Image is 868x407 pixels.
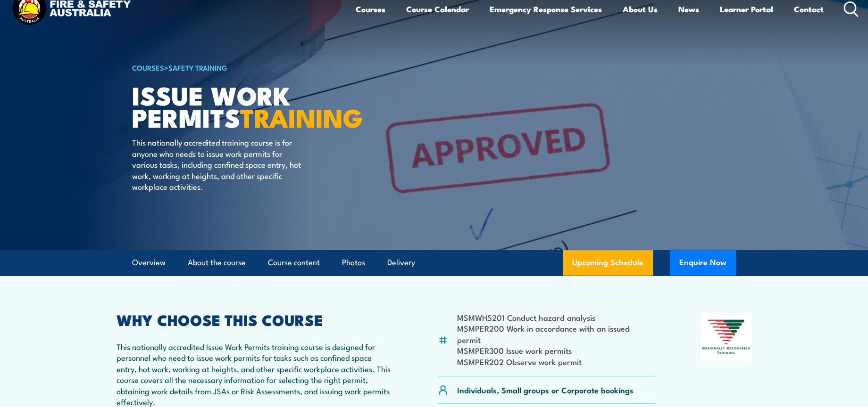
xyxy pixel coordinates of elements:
[117,313,392,326] h2: WHY CHOOSE THIS COURSE
[563,250,653,276] a: Upcoming Schedule
[701,313,751,361] img: Nationally Recognised Training logo.
[457,312,655,323] li: MSMWHS201 Conduct hazard analysis
[132,62,365,73] h6: >
[240,97,363,136] strong: TRAINING
[457,323,655,345] li: MSMPER200 Work in accordance with an issued permit
[457,345,655,356] li: MSMPER300 Issue work permits
[132,137,304,192] p: This nationally accredited training course is for anyone who needs to issue work permits for vari...
[268,250,320,275] a: Course content
[132,62,164,73] a: COURSES
[117,341,392,407] p: This nationally accredited Issue Work Permits training course is designed for personnel who need ...
[132,84,365,128] h1: Issue Work Permits
[387,250,415,275] a: Delivery
[670,250,736,276] button: Enquire Now
[457,384,634,395] p: Individuals, Small groups or Corporate bookings
[342,250,365,275] a: Photos
[132,250,166,275] a: Overview
[188,250,246,275] a: About the course
[168,62,227,73] a: Safety Training
[457,356,655,367] li: MSMPER202 Observe work permit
